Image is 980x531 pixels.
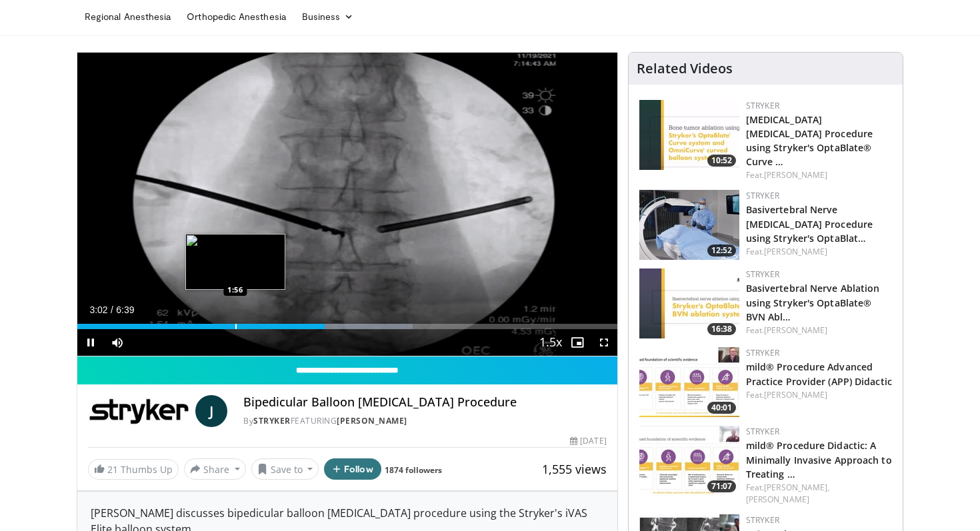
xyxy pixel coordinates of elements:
span: / [111,304,113,315]
span: 10:52 [707,155,736,167]
img: 4f822da0-6aaa-4e81-8821-7a3c5bb607c6.150x105_q85_crop-smart_upscale.jpg [639,347,739,417]
video-js: Video Player [77,53,617,356]
a: 71:07 [639,426,739,496]
img: defb5e87-9a59-4e45-9c94-ca0bb38673d3.150x105_q85_crop-smart_upscale.jpg [639,190,739,260]
button: Follow [324,458,381,480]
button: Playback Rate [537,329,564,356]
a: Orthopedic Anesthesia [179,3,293,30]
span: 21 [107,463,118,476]
img: image.jpeg [185,234,285,290]
a: [PERSON_NAME] [764,389,827,400]
a: Stryker [746,514,779,526]
button: Enable picture-in-picture mode [564,329,591,356]
a: [PERSON_NAME], [764,482,829,493]
a: mild® Procedure Advanced Practice Provider (APP) Didactic [746,360,892,387]
span: 12:52 [707,245,736,257]
a: Regional Anesthesia [77,3,179,30]
div: [DATE] [570,435,606,447]
a: [PERSON_NAME] [337,415,407,426]
div: Feat. [746,324,892,336]
span: 16:38 [707,323,736,335]
a: [PERSON_NAME] [764,324,827,336]
img: Stryker [88,395,190,427]
a: 16:38 [639,268,739,338]
a: Stryker [746,347,779,358]
div: Feat. [746,246,892,258]
a: 1874 followers [385,464,442,476]
a: mild® Procedure Didactic: A Minimally Invasive Approach to Treating … [746,439,892,480]
div: Progress Bar [77,324,617,329]
button: Mute [104,329,131,356]
a: 40:01 [639,347,739,417]
div: Feat. [746,169,892,181]
div: Feat. [746,482,892,506]
a: Stryker [253,415,291,426]
button: Fullscreen [591,329,617,356]
a: 21 Thumbs Up [88,459,179,480]
a: J [195,395,227,427]
a: Basivertebral Nerve Ablation using Stryker's OptaBlate® BVN Abl… [746,282,880,322]
a: [PERSON_NAME] [764,169,827,181]
span: 6:39 [116,304,134,315]
button: Share [184,458,246,480]
button: Save to [251,458,319,480]
div: Feat. [746,389,892,401]
a: 10:52 [639,100,739,170]
a: [PERSON_NAME] [764,246,827,257]
a: [PERSON_NAME] [746,494,809,505]
a: [MEDICAL_DATA] [MEDICAL_DATA] Procedure using Stryker's OptaBlate® Curve … [746,113,873,168]
button: Pause [77,329,104,356]
h4: Bipedicular Balloon [MEDICAL_DATA] Procedure [243,395,606,410]
div: By FEATURING [243,415,606,427]
span: 71:07 [707,480,736,492]
a: Stryker [746,426,779,437]
a: Stryker [746,100,779,111]
h4: Related Videos [637,61,733,77]
a: Stryker [746,268,779,280]
span: 40:01 [707,402,736,414]
a: Stryker [746,190,779,201]
a: 12:52 [639,190,739,260]
a: Business [294,3,362,30]
img: efc84703-49da-46b6-9c7b-376f5723817c.150x105_q85_crop-smart_upscale.jpg [639,268,739,338]
span: 3:02 [89,304,107,315]
img: 0f0d9d51-420c-42d6-ac87-8f76a25ca2f4.150x105_q85_crop-smart_upscale.jpg [639,100,739,170]
span: 1,555 views [542,461,607,477]
a: Basivertebral Nerve [MEDICAL_DATA] Procedure using Stryker's OptaBlat… [746,203,873,244]
img: 9d4bc2db-bb55-4b2e-be96-a2b6c3db8f79.150x105_q85_crop-smart_upscale.jpg [639,426,739,496]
